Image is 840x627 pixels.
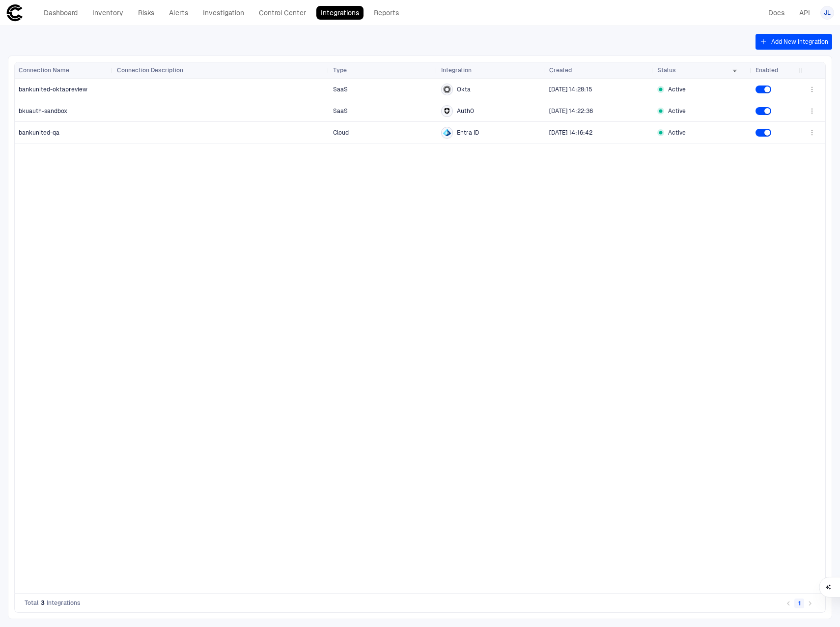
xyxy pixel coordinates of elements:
[254,6,310,20] a: Control Center
[316,6,364,20] a: Integrations
[19,66,69,74] span: Connection Name
[134,6,159,20] a: Risks
[443,85,451,93] div: Okta
[443,107,451,115] div: Auth0
[549,86,592,93] span: [DATE] 14:28:15
[441,66,472,74] span: Integration
[333,129,349,136] span: Cloud
[19,129,59,137] span: bankunited-qa
[333,66,347,74] span: Type
[165,6,193,20] a: Alerts
[820,6,834,20] button: JL
[443,129,451,137] div: Entra ID
[457,85,471,93] span: Okta
[117,66,183,74] span: Connection Description
[19,107,67,115] span: bkuauth-sandbox
[333,86,348,93] span: SaaS
[549,129,592,136] span: [DATE] 14:16:42
[19,85,87,93] span: bankunited-oktapreview
[549,108,593,114] span: [DATE] 14:22:36
[25,599,39,607] span: Total
[668,107,686,115] span: Active
[794,598,804,608] button: page 1
[369,6,403,20] a: Reports
[88,6,128,20] a: Inventory
[198,6,249,20] a: Investigation
[457,107,474,115] span: Auth0
[824,9,831,17] span: JL
[47,599,81,607] span: Integrations
[756,34,832,50] button: Add New Integration
[549,66,572,74] span: Created
[783,597,815,609] nav: pagination navigation
[41,599,45,607] span: 3
[668,85,686,93] span: Active
[795,6,814,20] a: API
[756,66,778,74] span: Enabled
[657,66,676,74] span: Status
[668,129,686,137] span: Active
[333,108,348,114] span: SaaS
[39,6,82,20] a: Dashboard
[457,129,479,137] span: Entra ID
[764,6,789,20] a: Docs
